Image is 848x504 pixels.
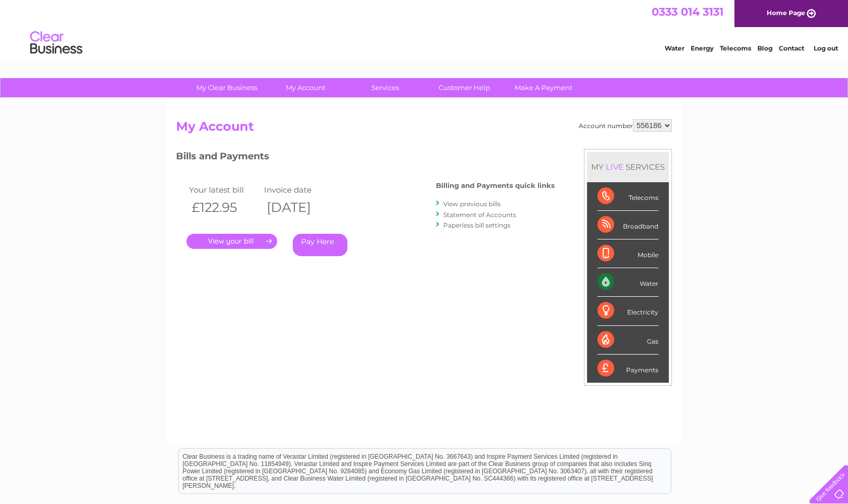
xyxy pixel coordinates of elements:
a: My Clear Business [184,78,270,97]
h4: Billing and Payments quick links [436,182,555,190]
th: £122.95 [186,197,261,218]
th: [DATE] [261,197,336,218]
a: Services [342,78,428,97]
a: Energy [691,44,714,52]
td: Invoice date [261,183,336,197]
div: Water [597,268,658,297]
div: Mobile [597,240,658,268]
td: Your latest bill [186,183,261,197]
div: Gas [597,326,658,355]
a: Customer Help [421,78,507,97]
a: Water [665,44,684,52]
div: Telecoms [597,182,658,211]
a: Telecoms [720,44,751,52]
div: Electricity [597,297,658,325]
h3: Bills and Payments [176,149,555,167]
a: Paperless bill settings [443,221,510,229]
a: Log out [814,44,838,52]
h2: My Account [176,119,672,139]
a: Contact [779,44,804,52]
a: View previous bills [443,200,501,208]
a: Statement of Accounts [443,211,516,219]
a: My Account [263,78,349,97]
div: Broadband [597,211,658,240]
div: LIVE [604,162,626,172]
div: Payments [597,355,658,383]
a: 0333 014 3131 [652,5,724,18]
div: Account number [579,119,672,132]
img: logo.png [30,27,83,59]
a: Pay Here [293,234,347,256]
a: Make A Payment [501,78,587,97]
a: . [186,234,277,249]
div: MY SERVICES [587,152,669,182]
a: Blog [757,44,772,52]
div: Clear Business is a trading name of Verastar Limited (registered in [GEOGRAPHIC_DATA] No. 3667643... [179,6,671,51]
